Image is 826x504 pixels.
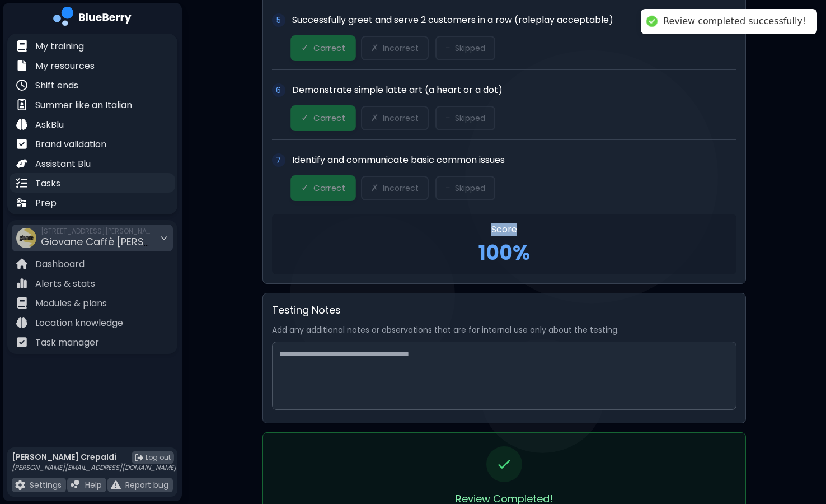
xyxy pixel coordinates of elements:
[16,337,27,348] img: file icon
[313,183,345,194] span: Correct
[35,277,95,291] p: Alerts & stats
[445,111,450,125] span: −
[290,175,356,201] button: ✓Correct
[276,85,281,95] span: 6
[71,480,81,490] img: file icon
[383,183,419,193] span: Incorrect
[455,113,485,123] span: Skipped
[41,227,153,236] span: [STREET_ADDRESS][PERSON_NAME]
[272,325,736,335] p: Add any additional notes or observations that are for internal use only about the testing.
[276,15,281,25] span: 5
[313,43,345,54] span: Correct
[125,480,168,490] p: Report bug
[290,105,356,131] button: ✓Correct
[435,106,495,130] button: −Skipped
[35,59,95,73] p: My resources
[35,157,91,171] p: Assistant Blu
[455,183,485,193] span: Skipped
[16,178,27,189] img: file icon
[383,43,419,53] span: Incorrect
[301,41,309,55] span: ✓
[35,138,106,151] p: Brand validation
[135,454,143,462] img: logout
[292,153,736,167] p: Identify and communicate basic common issues
[292,83,736,97] p: Demonstrate simple latte art (a heart or a dot)
[35,79,78,92] p: Shift ends
[35,118,64,132] p: AskBlu
[35,258,85,271] p: Dashboard
[35,316,123,330] p: Location knowledge
[16,60,27,71] img: file icon
[313,113,345,124] span: Correct
[16,80,27,91] img: file icon
[16,317,27,328] img: file icon
[35,297,107,310] p: Modules & plans
[435,176,495,200] button: −Skipped
[35,99,132,112] p: Summer like an Italian
[16,158,27,169] img: file icon
[15,480,25,490] img: file icon
[455,43,485,53] span: Skipped
[276,155,281,165] span: 7
[371,111,378,125] span: ✗
[146,453,171,462] span: Log out
[41,235,198,249] span: Giovane Caffè [PERSON_NAME]
[16,297,27,309] img: file icon
[35,177,60,190] p: Tasks
[361,36,429,60] button: ✗Incorrect
[16,40,27,52] img: file icon
[16,138,27,150] img: file icon
[290,35,356,61] button: ✓Correct
[12,452,176,462] p: [PERSON_NAME] Crepaldi
[301,181,309,195] span: ✓
[16,119,27,130] img: file icon
[16,278,27,289] img: file icon
[301,111,309,125] span: ✓
[272,302,736,318] h3: Testing Notes
[445,41,450,55] span: −
[281,223,728,236] h4: Score
[30,480,62,490] p: Settings
[361,106,429,130] button: ✗Incorrect
[111,480,121,490] img: file icon
[53,7,132,30] img: company logo
[35,197,57,210] p: Prep
[35,336,99,349] p: Task manager
[16,258,27,269] img: file icon
[12,463,176,472] p: [PERSON_NAME][EMAIL_ADDRESS][DOMAIN_NAME]
[383,113,419,123] span: Incorrect
[361,176,429,200] button: ✗Incorrect
[281,241,728,265] div: 100 %
[371,41,378,55] span: ✗
[445,181,450,195] span: −
[292,13,736,27] p: Successfully greet and serve 2 customers in a row (roleplay acceptable)
[35,40,84,53] p: My training
[85,480,102,490] p: Help
[371,181,378,195] span: ✗
[663,16,806,27] div: Review completed successfully!
[16,197,27,208] img: file icon
[16,228,36,248] img: company thumbnail
[435,36,495,60] button: −Skipped
[16,99,27,110] img: file icon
